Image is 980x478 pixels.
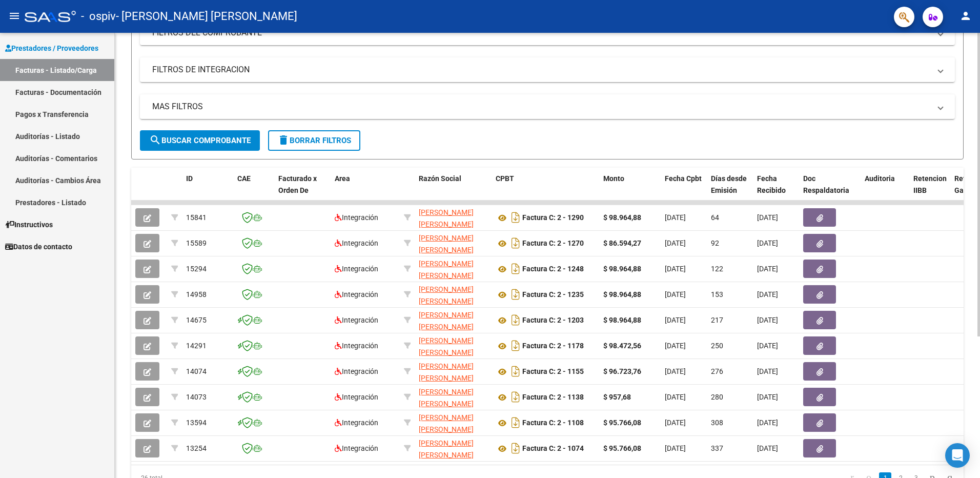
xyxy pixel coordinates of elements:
span: Integración [335,342,378,350]
span: 217 [711,316,723,324]
span: Fecha Recibido [757,174,786,194]
mat-expansion-panel-header: FILTROS DE INTEGRACION [140,57,955,82]
span: [PERSON_NAME] [PERSON_NAME] [419,208,474,228]
span: [DATE] [757,213,778,222]
datatable-header-cell: Auditoria [861,168,909,213]
strong: Factura C: 2 - 1290 [522,214,584,222]
strong: $ 95.766,08 [603,419,641,427]
span: 13254 [186,444,207,452]
span: [DATE] [757,419,778,427]
datatable-header-cell: ID [182,168,233,213]
datatable-header-cell: Monto [599,168,661,213]
mat-expansion-panel-header: MAS FILTROS [140,94,955,119]
div: 27271465993 [419,361,487,382]
span: 308 [711,419,723,427]
span: [DATE] [665,367,686,375]
span: Integración [335,419,378,427]
datatable-header-cell: CAE [233,168,274,213]
span: Integración [335,316,378,324]
datatable-header-cell: Retencion IIBB [909,168,950,213]
div: 27271465993 [419,207,487,228]
span: - [PERSON_NAME] [PERSON_NAME] [116,5,297,28]
span: [DATE] [665,239,686,247]
span: 14074 [186,367,207,375]
span: 15589 [186,239,207,247]
span: [DATE] [757,444,778,452]
span: Integración [335,393,378,401]
datatable-header-cell: CPBT [492,168,599,213]
span: [PERSON_NAME] [PERSON_NAME] [419,413,474,433]
strong: Factura C: 2 - 1074 [522,445,584,453]
span: [DATE] [757,265,778,273]
span: 276 [711,367,723,375]
span: [DATE] [665,316,686,324]
span: Buscar Comprobante [149,136,251,145]
i: Descargar documento [509,235,522,251]
span: [DATE] [665,265,686,273]
span: Datos de contacto [5,241,72,252]
strong: Factura C: 2 - 1138 [522,393,584,402]
strong: Factura C: 2 - 1108 [522,419,584,427]
i: Descargar documento [509,286,522,303]
span: [PERSON_NAME] [PERSON_NAME] [419,234,474,254]
span: 250 [711,342,723,350]
strong: $ 98.964,88 [603,316,641,324]
datatable-header-cell: Días desde Emisión [707,168,753,213]
span: 14958 [186,290,207,298]
span: Fecha Cpbt [665,174,702,183]
span: 280 [711,393,723,401]
span: Integración [335,239,378,247]
i: Descargar documento [509,337,522,354]
div: Open Intercom Messenger [945,443,970,468]
strong: $ 98.964,88 [603,213,641,222]
strong: $ 98.964,88 [603,290,641,298]
div: 27271465993 [419,258,487,280]
i: Descargar documento [509,312,522,328]
span: Area [335,174,350,183]
span: Integración [335,213,378,222]
i: Descargar documento [509,440,522,456]
strong: $ 95.766,08 [603,444,641,452]
span: [DATE] [665,213,686,222]
span: 13594 [186,419,207,427]
span: CAE [237,174,251,183]
datatable-header-cell: Area [331,168,400,213]
span: 92 [711,239,719,247]
div: 27271465993 [419,412,487,433]
span: Integración [335,265,378,273]
span: Auditoria [865,174,895,183]
strong: Factura C: 2 - 1155 [522,368,584,376]
strong: $ 98.472,56 [603,342,641,350]
datatable-header-cell: Razón Social [415,168,492,213]
mat-panel-title: FILTROS DE INTEGRACION [152,64,930,75]
span: [DATE] [665,342,686,350]
span: - ospiv [81,5,116,28]
span: [PERSON_NAME] [PERSON_NAME] [419,285,474,305]
span: Monto [603,174,624,183]
span: 15294 [186,265,207,273]
span: [DATE] [757,239,778,247]
mat-icon: menu [8,10,21,22]
datatable-header-cell: Fecha Recibido [753,168,799,213]
span: [DATE] [757,393,778,401]
datatable-header-cell: Facturado x Orden De [274,168,331,213]
span: [PERSON_NAME] [PERSON_NAME] [419,260,474,280]
i: Descargar documento [509,414,522,431]
div: 27271465993 [419,284,487,305]
span: Integración [335,367,378,375]
span: [PERSON_NAME] [PERSON_NAME] [419,311,474,331]
i: Descargar documento [509,389,522,405]
strong: Factura C: 2 - 1203 [522,316,584,325]
span: Integración [335,444,378,452]
span: [DATE] [665,444,686,452]
strong: $ 86.594,27 [603,239,641,247]
span: 337 [711,444,723,452]
span: Facturado x Orden De [278,174,317,194]
strong: $ 957,68 [603,393,631,401]
strong: Factura C: 2 - 1235 [522,291,584,299]
i: Descargar documento [509,261,522,277]
mat-panel-title: MAS FILTROS [152,101,930,112]
span: 122 [711,265,723,273]
span: Doc Respaldatoria [803,174,849,194]
span: [PERSON_NAME] [PERSON_NAME] [419,388,474,408]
